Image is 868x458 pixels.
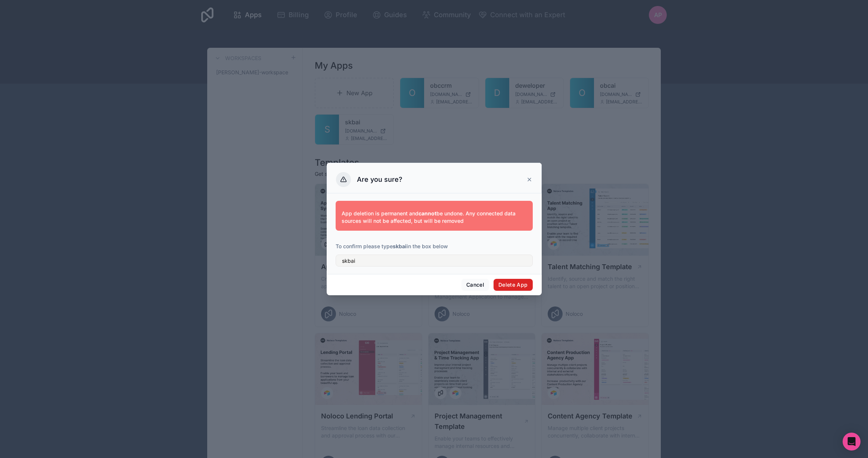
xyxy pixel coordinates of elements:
[843,433,861,451] div: Open Intercom Messenger
[336,243,533,250] p: To confirm please type in the box below
[419,210,436,216] strong: cannot
[393,243,407,249] strong: skbai
[357,175,402,184] h3: Are you sure?
[336,255,533,267] input: skbai
[494,279,533,291] button: Delete App
[461,279,489,291] button: Cancel
[342,210,527,225] p: App deletion is permanent and be undone. Any connected data sources will not be affected, but wil...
